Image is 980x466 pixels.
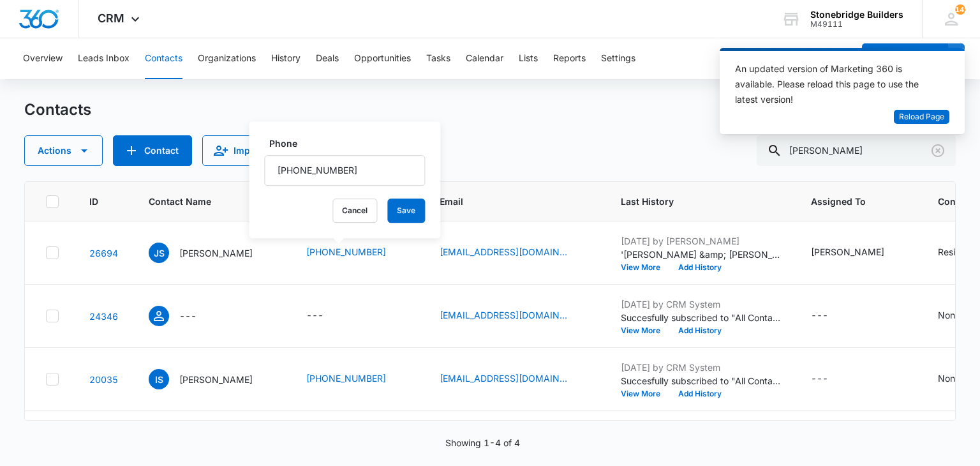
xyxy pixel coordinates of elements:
[98,11,124,25] span: CRM
[621,374,780,387] p: Succesfully subscribed to "All Contacts".
[149,243,169,263] span: JS
[938,308,960,322] div: None
[810,10,903,20] div: account name
[621,297,780,311] p: [DATE] by CRM System
[306,308,323,324] div: ---
[621,311,780,324] p: Succesfully subscribed to "All Contacts".
[440,245,590,260] div: Email - jsims1934@outlook.com - Select to Edit Field
[811,195,889,208] span: Assigned To
[440,195,572,208] span: Email
[149,195,257,208] span: Contact Name
[440,372,590,387] div: Email - isims@griffisresidential.com - Select to Edit Field
[621,195,762,208] span: Last History
[387,199,425,223] button: Save
[89,195,100,208] span: ID
[811,245,907,260] div: Assigned To - Mike Anderson - Select to Edit Field
[928,140,948,161] button: Clear
[306,372,386,385] a: [PHONE_NUMBER]
[811,372,851,387] div: Assigned To - - Select to Edit Field
[149,369,169,389] span: IS
[23,38,63,79] button: Overview
[811,372,828,387] div: ---
[553,38,586,79] button: Reports
[811,308,828,324] div: ---
[811,308,851,324] div: Assigned To - - Select to Edit Field
[440,308,567,322] a: [EMAIL_ADDRESS][DOMAIN_NAME]
[202,135,318,166] button: Import Contacts
[621,248,780,261] p: '[PERSON_NAME] &amp; [PERSON_NAME] bath check' ---------- Details: [From]9/10 sent [To]9/10 sent ...
[440,372,567,385] a: [EMAIL_ADDRESS][DOMAIN_NAME]
[669,390,731,398] button: Add History
[811,245,884,259] div: [PERSON_NAME]
[621,234,780,248] p: [DATE] by [PERSON_NAME]
[149,243,276,263] div: Contact Name - Jennifer Sims - Select to Edit Field
[179,309,197,322] p: ---
[78,38,130,79] button: Leads Inbox
[440,245,567,259] a: [EMAIL_ADDRESS][DOMAIN_NAME]
[264,155,425,186] input: Phone
[149,306,219,326] div: Contact Name - - Select to Edit Field
[269,137,430,150] label: Phone
[757,135,956,166] input: Search Contacts
[198,38,256,79] button: Organizations
[306,245,386,259] a: [PHONE_NUMBER]
[89,374,118,385] a: Navigate to contact details page for Isaiah Sims
[466,38,503,79] button: Calendar
[426,38,450,79] button: Tasks
[445,436,520,449] p: Showing 1-4 of 4
[955,4,965,15] div: notifications count
[149,369,276,389] div: Contact Name - Isaiah Sims - Select to Edit Field
[24,100,91,119] h1: Contacts
[621,390,669,398] button: View More
[440,308,590,324] div: Email - simsrg@gmail.com - Select to Edit Field
[938,372,960,385] div: None
[332,199,377,223] button: Cancel
[89,311,118,322] a: Navigate to contact details page for simsrg@gmail.com
[621,327,669,334] button: View More
[621,361,780,374] p: [DATE] by CRM System
[179,373,253,386] p: [PERSON_NAME]
[354,38,411,79] button: Opportunities
[669,264,731,271] button: Add History
[306,372,409,387] div: Phone - (303) 825-0655 - Select to Edit Field
[894,110,949,124] button: Reload Page
[735,61,934,107] div: An updated version of Marketing 360 is available. Please reload this page to use the latest version!
[862,43,948,74] button: Add Contact
[306,245,409,260] div: Phone - (303) 587-8869 - Select to Edit Field
[271,38,301,79] button: History
[306,308,346,324] div: Phone - - Select to Edit Field
[601,38,635,79] button: Settings
[899,111,944,123] span: Reload Page
[621,264,669,271] button: View More
[810,20,903,29] div: account id
[179,246,253,260] p: [PERSON_NAME]
[519,38,538,79] button: Lists
[955,4,965,15] span: 142
[24,135,103,166] button: Actions
[669,327,731,334] button: Add History
[145,38,182,79] button: Contacts
[316,38,339,79] button: Deals
[89,248,118,259] a: Navigate to contact details page for Jennifer Sims
[113,135,192,166] button: Add Contact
